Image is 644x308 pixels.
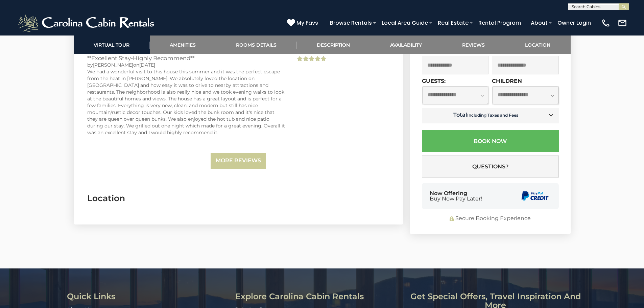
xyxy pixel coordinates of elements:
a: Local Area Guide [378,17,431,29]
a: Location [505,35,571,54]
img: White-1-2.png [17,13,157,33]
a: Real Estate [434,17,472,29]
span: Buy Now Pay Later! [430,196,482,202]
div: Now Offering [430,191,482,202]
small: Including Taxes and Fees [467,113,518,118]
a: Reviews [442,35,505,54]
span: [PERSON_NAME] [93,62,133,68]
a: Browse Rentals [327,17,375,29]
a: Rooms Details [216,35,297,54]
a: Amenities [150,35,216,54]
h3: **Excellent Stay-Highly Recommend** [87,55,286,61]
div: by on [87,62,286,68]
span: My Favs [296,19,318,27]
a: Description [297,35,370,54]
button: Questions? [422,156,559,178]
img: phone-regular-white.png [601,18,611,28]
button: Book Now [422,131,559,152]
a: My Favs [287,19,320,27]
a: Availability [370,35,442,54]
div: We had a wonderful visit to this house this summer and it was the perfect escape from the heat in... [87,68,286,136]
a: Owner Login [554,17,594,29]
a: Virtual Tour [74,35,150,54]
span: [DATE] [139,62,155,68]
label: Children [492,78,522,85]
h3: Location [87,192,390,204]
img: mail-regular-white.png [618,18,627,28]
h3: Explore Carolina Cabin Rentals [235,292,404,301]
a: About [527,17,551,29]
a: Rental Program [475,17,524,29]
a: More Reviews [211,153,266,169]
div: Secure Booking Experience [422,215,559,223]
td: Total [422,108,559,124]
h3: Quick Links [67,292,230,301]
label: Guests: [422,78,446,85]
